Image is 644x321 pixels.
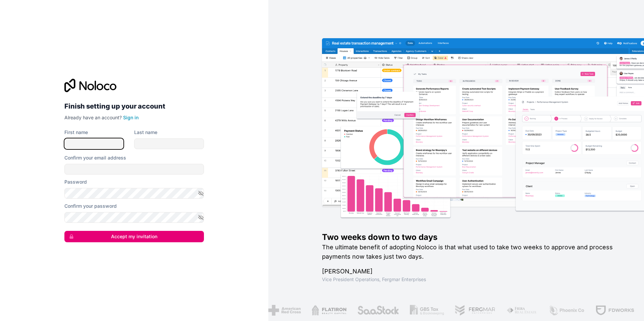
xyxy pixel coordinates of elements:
[64,212,204,223] input: Confirm password
[322,267,623,276] h1: [PERSON_NAME]
[316,305,350,316] img: /assets/gbstax-C-GtDUiK.png
[134,129,157,136] label: Last name
[64,100,204,112] h2: Finish setting up your account
[322,232,623,243] h1: Two weeks down to two days
[322,243,623,261] h2: The ultimate benefit of adopting Noloco is that what used to take two weeks to approve and proces...
[360,305,401,316] img: /assets/fergmar-CudnrXN5.png
[64,203,117,209] label: Confirm your password
[412,305,443,316] img: /assets/fiera-fwj2N5v4.png
[454,305,490,316] img: /assets/phoenix-BREaitsQ.png
[64,129,88,136] label: First name
[551,305,594,316] img: /assets/baldridge-DxmPIwAm.png
[64,138,123,149] input: given-name
[64,188,204,199] input: Password
[134,138,204,149] input: family-name
[263,305,305,316] img: /assets/saastock-C6Zbiodz.png
[64,115,122,120] span: Already have an account?
[123,115,139,120] a: Sign in
[64,179,87,185] label: Password
[501,305,540,316] img: /assets/fdworks-Bi04fVtw.png
[64,164,204,175] input: Email address
[64,154,126,161] label: Confirm your email address
[322,276,623,283] h1: Vice President Operations , Fergmar Enterprises
[64,231,204,242] button: Accept my invitation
